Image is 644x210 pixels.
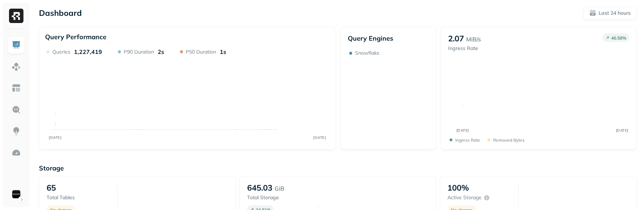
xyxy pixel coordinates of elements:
tspan: [DATE] [456,128,469,133]
p: 645.03 [247,183,272,193]
button: Last 24 hours [583,6,637,19]
img: Assets [12,62,21,71]
p: 1,227,419 [74,48,102,55]
p: GiB [275,184,284,193]
p: MiB/s [466,35,481,44]
p: 46.58 % [611,35,626,41]
p: Removed bytes [493,137,525,143]
p: Ingress Rate [448,45,481,52]
tspan: [DATE] [49,135,61,140]
p: Total tables [47,194,110,201]
p: P90 Duration [124,49,154,55]
p: 100% [447,183,469,193]
p: Query Performance [45,33,106,41]
p: Total storage [247,194,311,201]
p: P50 Duration [186,49,216,55]
p: Snowflake [355,50,380,56]
p: Query Engines [348,34,429,42]
p: 1s [220,48,226,55]
img: Optimization [12,148,21,157]
p: Active storage [447,194,482,201]
img: Asset Explorer [12,83,21,93]
p: Last 24 hours [599,10,631,17]
img: Dashboard [12,40,21,50]
tspan: [DATE] [615,128,628,133]
tspan: [DATE] [313,135,326,140]
p: Queries [52,49,70,55]
p: Storage [39,164,637,172]
img: Ryft [9,9,23,23]
p: 2s [158,48,164,55]
p: 65 [47,183,56,193]
p: Ingress Rate [455,137,480,143]
p: 2.07 [448,33,464,44]
img: Query Explorer [12,105,21,114]
img: Insights [12,127,21,136]
img: Sonos [11,189,21,199]
p: Dashboard [39,8,82,18]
